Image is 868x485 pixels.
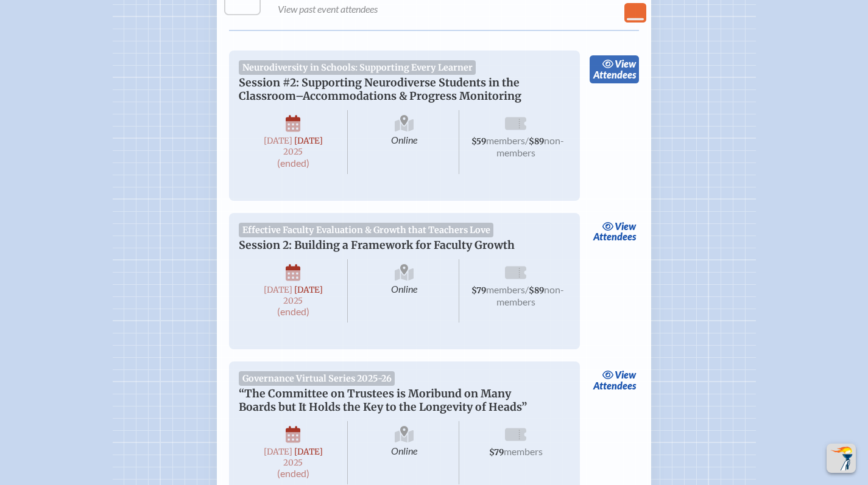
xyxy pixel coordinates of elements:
span: Governance Virtual Series 2025-26 [239,371,395,386]
span: $79 [489,447,504,458]
span: view [615,58,636,69]
span: members [486,284,525,295]
span: $79 [471,285,486,296]
a: viewAttendees [590,218,639,246]
span: 2025 [249,458,337,467]
span: (ended) [277,467,309,479]
span: Online [350,110,459,173]
span: [DATE] [264,285,292,295]
button: Scroll Top [827,444,856,473]
span: $89 [529,285,544,296]
span: 2025 [249,296,337,305]
span: members [504,445,543,457]
span: $59 [471,136,486,147]
span: [DATE] [294,447,323,457]
span: Online [350,259,459,323]
span: “The Committee on Trustees is Moribund on Many Boards but It Holds the Key to the Longevity of He... [239,387,527,414]
span: view [615,369,636,380]
span: / [525,134,529,146]
span: Neurodiversity in Schools: Supporting Every Learner [239,60,476,75]
span: [DATE] [294,285,323,295]
span: 2025 [249,147,337,156]
span: [DATE] [264,136,292,146]
span: [DATE] [294,136,323,146]
span: (ended) [277,305,309,317]
span: (ended) [277,157,309,169]
span: Effective Faculty Evaluation & Growth that Teachers Love [239,223,493,237]
span: Session #2: Supporting Neurodiverse Students in the Classroom–Accommodations & Progress Monitoring [239,76,521,103]
a: viewAttendees [590,55,639,83]
p: View past event attendees [278,1,644,18]
span: non-members [496,284,564,307]
span: [DATE] [264,447,292,457]
span: Online [350,421,459,484]
span: view [615,220,636,232]
span: non-members [496,134,564,158]
img: To the top [829,446,853,470]
span: Session 2: Building a Framework for Faculty Growth [239,239,515,252]
span: members [486,134,525,146]
span: / [525,284,529,295]
span: $89 [529,136,544,147]
a: viewAttendees [590,366,639,394]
